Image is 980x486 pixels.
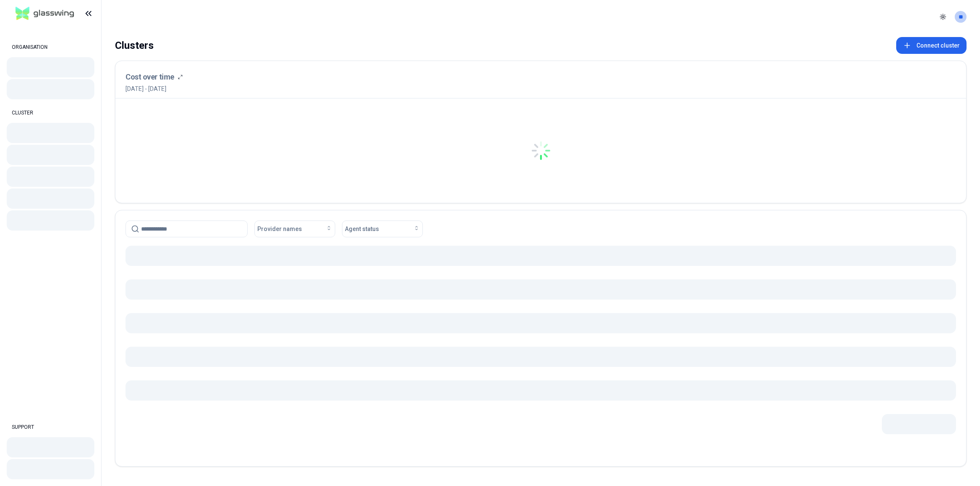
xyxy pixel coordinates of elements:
div: CLUSTER [7,104,94,121]
button: Connect cluster [896,37,967,54]
span: Provider names [257,225,302,233]
h3: Cost over time [126,71,174,83]
button: Agent status [342,220,423,237]
div: ORGANISATION [7,39,94,56]
span: Agent status [345,225,379,233]
img: GlassWing [12,4,77,24]
div: Clusters [115,37,154,54]
button: Provider names [254,220,335,237]
div: SUPPORT [7,419,94,436]
span: [DATE] - [DATE] [126,85,183,93]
